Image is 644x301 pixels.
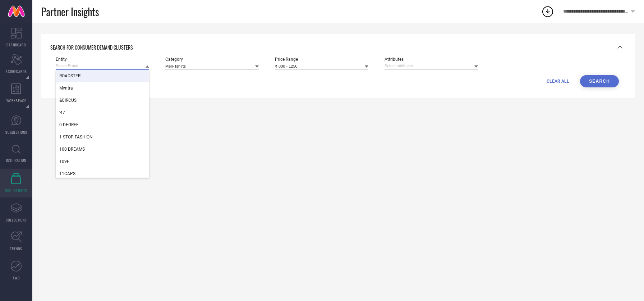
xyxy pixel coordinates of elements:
div: ROADSTER [56,70,149,82]
span: 109F [59,159,69,164]
button: Search [580,75,619,87]
div: 0-DEGREE [56,119,149,131]
span: TRENDS [10,246,22,251]
span: FWD [13,275,20,281]
span: Price Range [275,57,368,62]
span: &CIRCUS [59,98,77,103]
span: ROADSTER [59,73,80,78]
span: INSPIRATION [6,158,26,163]
span: 11CAPS [59,171,75,176]
span: DASHBOARD [6,42,26,47]
div: 11CAPS [56,168,149,180]
span: Attributes [385,57,478,62]
span: 100 DREAMS [59,147,85,152]
span: SEARCH FOR CONSUMER DEMAND CLUSTERS [50,44,133,51]
span: SUGGESTIONS [5,129,27,135]
div: 100 DREAMS [56,143,149,155]
input: Select attributes [385,62,478,70]
span: WORKSPACE [6,98,26,103]
span: Partner Insights [41,4,99,19]
span: CLEAR ALL [547,79,569,84]
div: Myntra [56,82,149,94]
span: 1 STOP FASHION [59,134,93,140]
span: CDC INSIGHTS [5,188,27,193]
span: COLLECTIONS [6,217,27,223]
span: Entity [56,57,149,62]
div: '47 [56,106,149,119]
div: 109F [56,155,149,168]
span: Myntra [59,86,73,91]
input: Select Brand [56,62,149,70]
span: 0-DEGREE [59,122,79,127]
span: SCORECARDS [6,69,27,74]
span: '47 [59,110,65,115]
div: Open download list [541,5,554,18]
span: Category [165,57,259,62]
div: 1 STOP FASHION [56,131,149,143]
div: &CIRCUS [56,94,149,106]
